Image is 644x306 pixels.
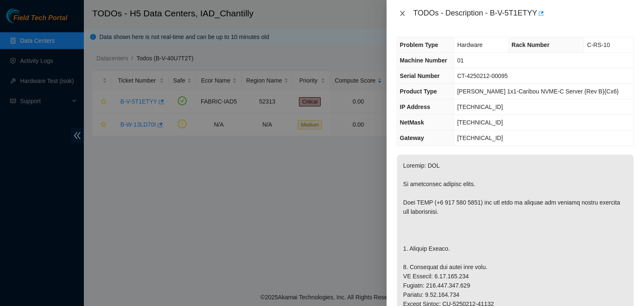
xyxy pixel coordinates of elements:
[457,104,503,110] span: [TECHNICAL_ID]
[400,119,424,126] span: NetMask
[457,73,508,79] span: CT-4250212-00095
[512,41,549,48] span: Rack Number
[457,41,483,48] span: Hardware
[397,10,408,18] button: Close
[457,57,464,64] span: 01
[400,135,424,141] span: Gateway
[400,88,437,95] span: Product Type
[457,135,503,141] span: [TECHNICAL_ID]
[400,41,439,48] span: Problem Type
[457,88,618,95] span: [PERSON_NAME] 1x1-Caribou NVME-C Server {Rev B}{Cx6}
[400,73,440,79] span: Serial Number
[587,41,610,48] span: C-RS-10
[400,57,447,64] span: Machine Number
[399,10,406,17] span: close
[413,7,634,20] div: TODOs - Description - B-V-5T1ETYY
[400,104,430,110] span: IP Address
[457,119,503,126] span: [TECHNICAL_ID]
